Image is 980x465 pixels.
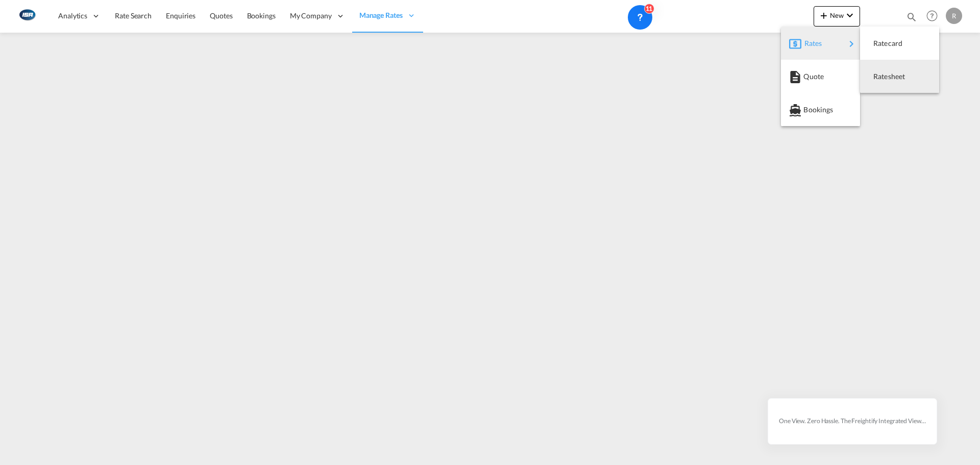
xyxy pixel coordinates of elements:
[868,31,931,56] div: Ratecard
[789,97,852,123] div: Bookings
[873,66,885,87] span: Ratesheet
[781,60,860,93] button: Quote
[803,66,815,87] span: Quote
[804,33,817,54] span: Rates
[803,100,815,120] span: Bookings
[781,93,860,126] button: Bookings
[845,38,857,50] md-icon: icon-chevron-right
[873,33,885,54] span: Ratecard
[789,64,852,89] div: Quote
[868,64,931,89] div: Ratesheet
